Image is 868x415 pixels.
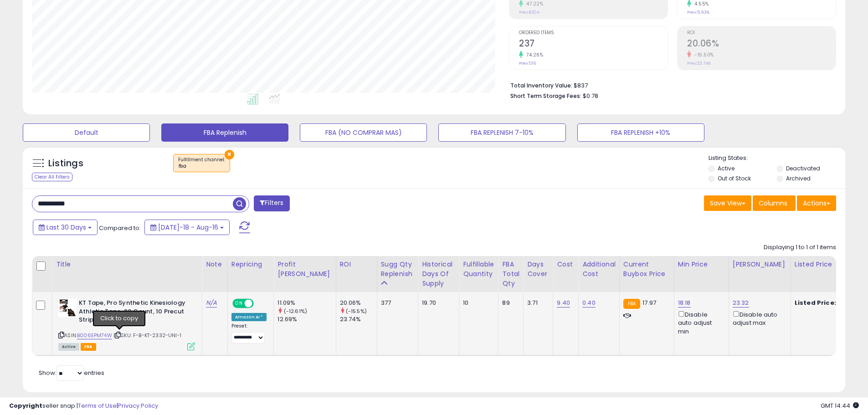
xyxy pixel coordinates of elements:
[32,173,72,181] div: Clear All Filters
[502,299,516,307] div: 89
[510,82,572,89] b: Total Inventory Value:
[422,260,455,288] div: Historical Days Of Supply
[23,123,150,142] button: Default
[523,51,543,58] small: 74.26%
[577,123,704,142] button: FBA REPLENISH +10%
[582,260,616,279] div: Additional Cost
[113,332,181,339] span: | SKU: F-B-KT-2332-UNI-1
[231,313,267,321] div: Amazon AI *
[797,195,836,211] button: Actions
[99,224,141,232] span: Compared to:
[381,260,415,279] div: Sugg Qty Replenish
[346,307,367,315] small: (-15.5%)
[623,299,640,309] small: FBA
[623,260,670,279] div: Current Buybox Price
[158,223,218,232] span: [DATE]-18 - Aug-16
[519,31,668,36] span: Ordered Items
[377,256,418,292] th: Please note that this number is a calculation based on your required days of coverage and your ve...
[795,298,836,307] b: Listed Price:
[118,401,158,410] a: Privacy Policy
[527,260,549,279] div: Days Cover
[340,260,373,269] div: ROI
[718,174,751,182] label: Out of Stock
[510,92,581,100] b: Short Term Storage Fees:
[786,174,811,182] label: Archived
[463,299,491,307] div: 10
[753,195,796,211] button: Columns
[582,298,596,307] a: 0.40
[233,300,245,307] span: ON
[438,123,565,142] button: FBA REPLENISH 7-10%
[254,195,289,211] button: Filters
[39,369,104,377] span: Show: entries
[79,299,190,327] b: KT Tape, Pro Synthetic Kinesiology Athletic Tape, 20 Count, 10 Precut Strips, Jet Black
[58,299,195,349] div: ASIN:
[231,260,270,269] div: Repricing
[557,260,575,269] div: Cost
[523,0,543,7] small: 47.22%
[733,309,784,327] div: Disable auto adjust max
[733,298,749,307] a: 23.32
[178,156,225,170] span: Fulfillment channel :
[687,31,836,36] span: ROI
[46,223,86,232] span: Last 30 Days
[77,332,112,339] a: B006EPM74W
[231,323,267,343] div: Preset:
[252,300,267,307] span: OFF
[9,402,158,410] div: seller snap | |
[687,10,709,15] small: Prev: 5.93%
[510,79,829,90] li: $837
[557,298,570,307] a: 9.40
[704,195,751,211] button: Save View
[678,309,722,336] div: Disable auto adjust min
[764,243,836,252] div: Displaying 1 to 1 of 1 items
[81,343,96,351] span: FBA
[786,164,820,172] label: Deactivated
[759,199,787,208] span: Columns
[821,401,859,410] span: 2025-09-16 14:44 GMT
[56,260,198,269] div: Title
[687,38,836,51] h2: 20.06%
[709,154,845,163] p: Listing States:
[300,123,427,142] button: FBA (NO COMPRAR MAS)
[691,51,714,58] small: -15.50%
[206,298,217,307] a: N/A
[340,315,377,323] div: 23.74%
[642,298,656,307] span: 17.97
[519,61,536,66] small: Prev: 136
[206,260,224,269] div: Note
[161,123,288,142] button: FBA Replenish
[340,299,377,307] div: 20.06%
[178,163,225,169] div: fba
[527,299,546,307] div: 3.71
[58,343,79,351] span: All listings currently available for purchase on Amazon
[678,298,691,307] a: 18.18
[277,299,335,307] div: 11.09%
[48,157,83,170] h5: Listings
[225,150,234,159] button: ×
[502,260,519,288] div: FBA Total Qty
[583,92,598,100] span: $0.78
[691,0,709,7] small: 4.55%
[78,401,117,410] a: Terms of Use
[144,220,230,235] button: [DATE]-18 - Aug-16
[687,61,711,66] small: Prev: 23.74%
[284,307,307,315] small: (-12.61%)
[718,164,734,172] label: Active
[277,315,335,323] div: 12.69%
[277,260,332,279] div: Profit [PERSON_NAME]
[733,260,787,269] div: [PERSON_NAME]
[381,299,411,307] div: 377
[9,401,42,410] strong: Copyright
[422,299,452,307] div: 19.70
[33,220,98,235] button: Last 30 Days
[463,260,494,279] div: Fulfillable Quantity
[519,38,668,51] h2: 237
[678,260,725,269] div: Min Price
[519,10,539,15] small: Prev: $304
[58,299,77,317] img: 41kNTrEe+pL._SL40_.jpg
